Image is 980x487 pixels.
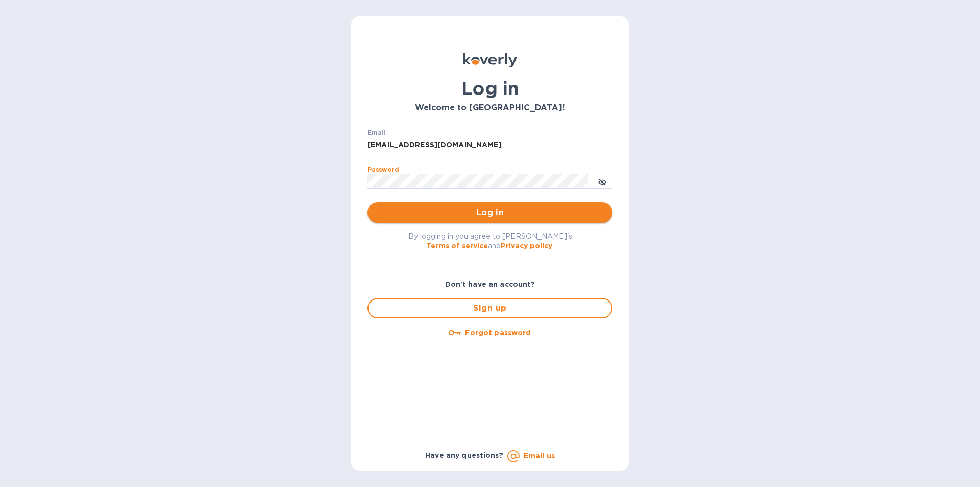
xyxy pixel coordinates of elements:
[426,242,488,250] a: Terms of service
[425,451,503,459] b: Have any questions?
[501,242,552,250] a: Privacy policy
[367,103,612,113] h3: Welcome to [GEOGRAPHIC_DATA]!
[524,452,555,460] a: Email us
[376,206,604,219] span: Log in
[463,53,517,67] img: Koverly
[367,78,612,99] h1: Log in
[367,130,385,136] label: Email
[408,232,572,250] span: By logging in you agree to [PERSON_NAME]'s and .
[367,202,612,223] button: Log in
[367,167,399,173] label: Password
[367,137,612,153] input: Enter email address
[367,298,612,318] button: Sign up
[465,329,531,337] u: Forgot password
[377,302,603,314] span: Sign up
[592,171,612,192] button: toggle password visibility
[445,280,535,288] b: Don't have an account?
